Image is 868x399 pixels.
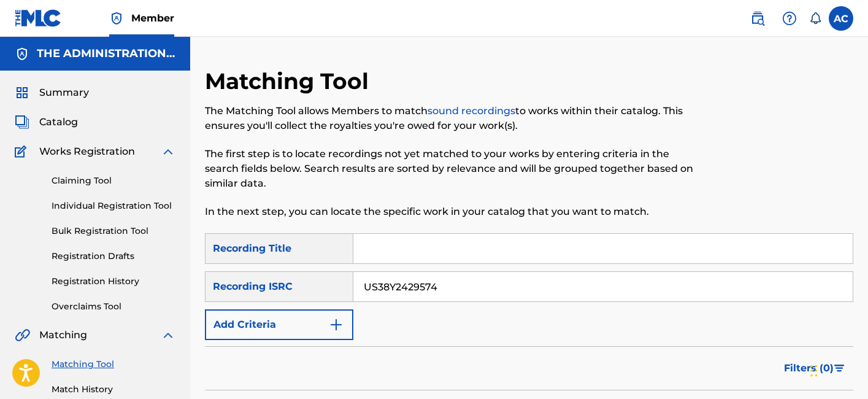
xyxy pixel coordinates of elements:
a: Individual Registration Tool [52,199,175,212]
img: expand [161,328,175,343]
img: Catalog [15,115,29,130]
div: Drag [810,352,818,389]
a: sound recordings [428,105,515,117]
a: Overclaims Tool [52,300,175,313]
span: Member [131,11,174,25]
a: SummarySummary [15,85,89,100]
img: help [782,11,797,26]
img: expand [161,144,175,159]
button: Add Criteria [205,309,353,340]
img: 9d2ae6d4665cec9f34b9.svg [329,317,344,332]
a: Public Search [745,6,770,31]
img: MLC Logo [15,9,62,27]
img: Matching [15,328,30,343]
span: Catalog [39,115,78,130]
img: Works Registration [15,144,31,159]
p: In the next step, you can locate the specific work in your catalog that you want to match. [205,204,704,219]
a: Matching Tool [52,358,175,371]
iframe: Resource Center [834,240,868,339]
a: CatalogCatalog [15,115,78,130]
button: Filters (0) [777,353,853,384]
p: The first step is to locate recordings not yet matched to your works by entering criteria in the ... [205,147,704,191]
span: Filters ( 0 ) [784,361,834,376]
h2: Matching Tool [205,68,375,95]
a: Registration History [52,275,175,288]
span: Summary [39,85,89,100]
a: Claiming Tool [52,174,175,187]
img: Accounts [15,47,29,61]
h5: THE ADMINISTRATION MP INC [37,47,175,61]
div: User Menu [829,6,853,31]
a: Bulk Registration Tool [52,225,175,238]
div: Notifications [809,12,821,25]
span: Works Registration [39,144,135,159]
a: Match History [52,383,175,396]
div: Help [777,6,802,31]
span: Matching [39,328,87,343]
p: The Matching Tool allows Members to match to works within their catalog. This ensures you'll coll... [205,104,704,133]
img: search [750,11,765,26]
img: Summary [15,85,29,100]
img: Top Rightsholder [109,11,124,26]
iframe: Chat Widget [807,340,868,399]
a: Registration Drafts [52,250,175,263]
